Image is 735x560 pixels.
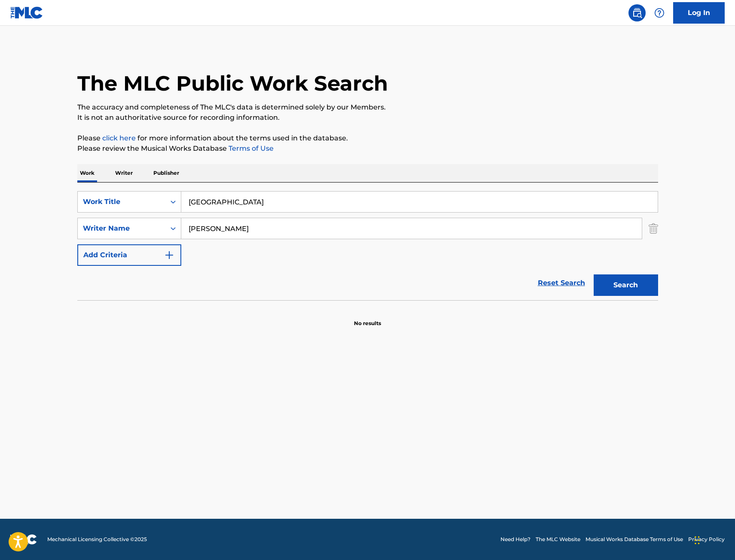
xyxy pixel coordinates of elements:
[688,536,725,543] a: Privacy Policy
[695,527,700,553] div: Drag
[10,6,43,19] img: MLC Logo
[534,274,589,292] a: Reset Search
[692,519,735,560] iframe: Chat Widget
[651,4,668,21] div: Help
[77,191,658,300] form: Search Form
[77,143,658,154] p: Please review the Musical Works Database
[77,102,658,113] p: The accuracy and completeness of The MLC's data is determined solely by our Members.
[649,218,658,239] img: Delete Criterion
[586,536,683,543] a: Musical Works Database Terms of Use
[354,309,381,327] p: No results
[77,113,658,123] p: It is not an authoritative source for recording information.
[77,70,388,96] h1: The MLC Public Work Search
[83,197,160,207] div: Work Title
[77,164,97,182] p: Work
[77,133,658,143] p: Please for more information about the terms used in the database.
[500,536,531,543] a: Need Help?
[654,8,665,18] img: help
[673,2,725,24] a: Log In
[632,8,642,18] img: search
[10,534,37,545] img: logo
[594,274,658,296] button: Search
[113,164,135,182] p: Writer
[536,536,580,543] a: The MLC Website
[47,536,147,543] span: Mechanical Licensing Collective © 2025
[164,250,174,260] img: 9d2ae6d4665cec9f34b9.svg
[227,144,274,152] a: Terms of Use
[102,134,136,142] a: click here
[151,164,182,182] p: Publisher
[83,223,160,234] div: Writer Name
[77,244,181,266] button: Add Criteria
[628,4,646,21] a: Public Search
